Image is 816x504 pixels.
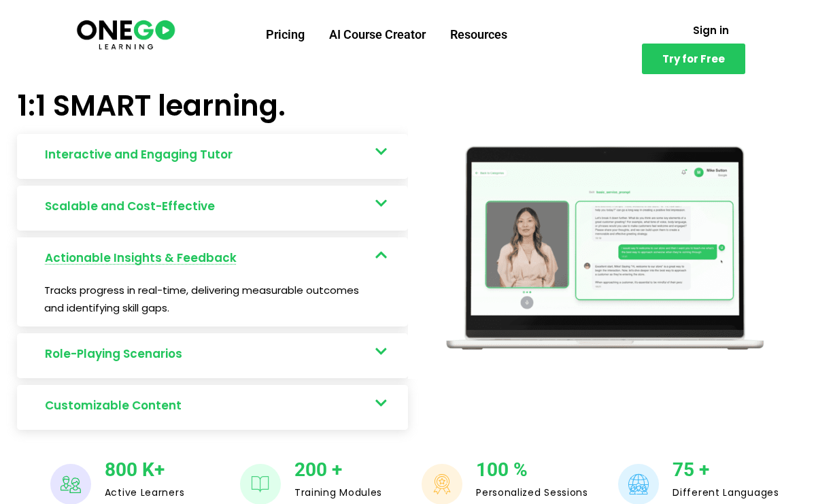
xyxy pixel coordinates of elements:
h5: Personalized Sessions [476,486,588,499]
a: Interactive and Engaging Tutor [17,134,408,179]
a: AI Course Creator [317,17,438,52]
a: Sign in [677,17,745,44]
span: 100 [476,458,509,481]
span: + [332,458,342,481]
h5: Different Languages [673,486,779,499]
span: 200 [294,458,327,481]
span: Actionable Insights & Feedback [45,248,243,268]
span: Try for Free [662,54,725,64]
span: Tracks progress in real-time, delivering measurable outcomes and identifying skill gaps. [44,283,359,315]
a: Pricing [254,17,317,52]
a: Resources [438,17,520,52]
span: + [699,458,709,481]
span: Interactive and Engaging Tutor [45,145,239,165]
span: 800 [105,458,137,481]
h2: 1:1 SMART learning. [17,92,408,120]
a: Try for Free [642,44,745,74]
h5: Training Modules [294,486,382,499]
span: K+ [142,458,165,481]
span: 75 [673,458,694,481]
span: Sign in [693,25,729,35]
span: % [513,458,528,481]
a: Role-Playing Scenarios [17,333,408,378]
a: Actionable Insights & Feedback [17,237,408,282]
span: Role-Playing Scenarios [45,344,189,364]
a: Scalable and Cost-Effective [17,186,408,231]
a: Customizable Content [17,385,408,430]
h5: Active Learners [105,486,185,499]
span: Scalable and Cost-Effective [45,197,222,216]
span: Customizable Content [45,396,188,416]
